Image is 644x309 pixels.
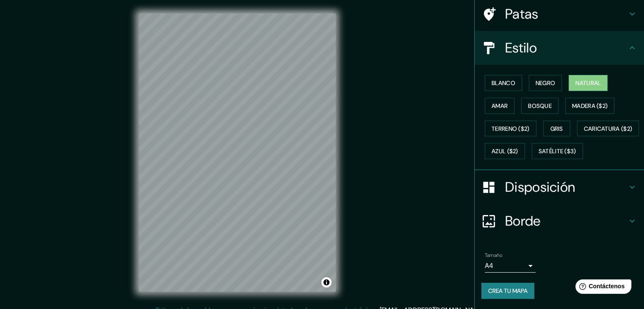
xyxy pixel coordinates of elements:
canvas: Mapa [139,14,336,292]
font: Caricatura ($2) [584,125,633,132]
button: Blanco [485,75,522,91]
font: Amar [492,102,508,110]
button: Gris [543,121,570,137]
font: Tamaño [485,252,502,259]
font: Borde [505,212,541,230]
font: Satélite ($3) [539,148,576,155]
button: Amar [485,98,514,114]
button: Activar o desactivar atribución [321,277,332,287]
div: A4 [485,259,536,273]
button: Terreno ($2) [485,121,536,137]
div: Disposición [475,170,644,204]
font: Estilo [505,39,537,57]
button: Negro [529,75,562,91]
iframe: Lanzador de widgets de ayuda [569,276,635,300]
font: Terreno ($2) [492,125,530,132]
font: Natural [575,79,601,87]
button: Bosque [521,98,558,114]
font: Gris [550,125,563,132]
button: Satélite ($3) [532,143,583,159]
div: Borde [475,204,644,238]
button: Crea tu mapa [481,283,534,299]
font: Patas [505,5,539,23]
button: Azul ($2) [485,143,525,159]
font: Crea tu mapa [488,287,528,295]
font: Bosque [528,102,552,110]
button: Madera ($2) [565,98,614,114]
button: Caricatura ($2) [577,121,639,137]
font: A4 [485,261,493,270]
font: Madera ($2) [572,102,608,110]
div: Estilo [475,31,644,65]
font: Disposición [505,178,575,196]
font: Negro [536,79,556,87]
font: Azul ($2) [492,148,518,155]
font: Blanco [492,79,515,87]
button: Natural [569,75,608,91]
